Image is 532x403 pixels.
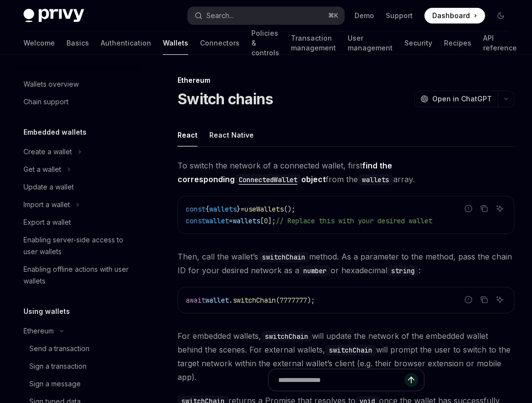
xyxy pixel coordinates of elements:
[206,10,234,22] div: Search...
[177,329,514,384] span: For embedded wallets, will update the network of the embedded wallet behind the scenes. For exter...
[23,9,84,23] img: dark logo
[276,296,280,305] span: (
[16,161,76,178] button: Get a wallet
[186,216,205,225] span: const
[186,205,205,213] span: const
[424,8,485,24] a: Dashboard
[280,296,307,305] span: 7777777
[404,31,432,55] a: Security
[163,31,188,55] a: Wallets
[23,263,135,287] div: Enabling offline actions with user wallets
[278,369,404,391] input: Ask a question...
[16,340,141,357] a: Send a transaction
[16,178,141,196] a: Update a wallet
[260,216,264,225] span: [
[264,216,268,225] span: 0
[23,181,74,193] div: Update a wallet
[23,216,71,228] div: Export a wallet
[444,31,471,55] a: Recipes
[244,205,284,213] span: useWallets
[478,202,490,215] button: Copy the contents from the code block
[23,164,61,175] div: Get a wallet
[23,126,87,138] h5: Embedded wallets
[299,265,331,276] code: number
[348,31,393,55] a: User management
[258,252,309,262] code: switchChain
[241,205,244,213] span: =
[229,296,233,305] span: .
[404,373,418,387] button: Send message
[233,216,260,225] span: wallets
[23,96,68,108] div: Chain support
[23,78,79,90] div: Wallets overview
[483,31,517,55] a: API reference
[462,293,475,306] button: Report incorrect code
[355,11,374,21] a: Demo
[177,75,514,85] div: Ethereum
[177,123,198,146] button: React
[209,123,254,146] button: React Native
[268,216,276,225] span: ];
[414,91,498,107] button: Open in ChatGPT
[188,7,344,24] button: Search...⌘K
[261,331,312,342] code: switchChain
[16,231,141,261] a: Enabling server-side access to user wallets
[186,296,205,305] span: await
[387,265,419,276] code: string
[23,146,72,158] div: Create a wallet
[328,12,338,20] span: ⌘ K
[177,250,514,277] span: Then, call the wallet’s method. As a parameter to the method, pass the chain ID for your desired ...
[205,296,229,305] span: wallet
[16,322,68,340] button: Ethereum
[23,199,70,211] div: Import a wallet
[432,11,470,21] span: Dashboard
[23,306,70,317] h5: Using wallets
[177,159,514,186] span: To switch the network of a connected wallet, first from the array.
[209,205,237,213] span: wallets
[478,293,490,306] button: Copy the contents from the code block
[205,205,209,213] span: {
[235,174,301,185] code: ConnectedWallet
[432,94,492,104] span: Open in ChatGPT
[358,174,393,185] code: wallets
[29,360,87,372] div: Sign a transaction
[16,357,141,375] a: Sign a transaction
[251,31,279,55] a: Policies & controls
[29,378,81,390] div: Sign a message
[493,202,506,215] button: Ask AI
[276,216,432,225] span: // Replace this with your desired wallet
[16,213,141,231] a: Export a wallet
[284,205,295,213] span: ();
[16,75,141,93] a: Wallets overview
[177,90,273,108] h1: Switch chains
[493,8,509,24] button: Toggle dark mode
[307,296,315,305] span: );
[229,216,233,225] span: =
[66,31,89,55] a: Basics
[101,31,151,55] a: Authentication
[233,296,276,305] span: switchChain
[16,93,141,111] a: Chain support
[237,205,241,213] span: }
[205,216,229,225] span: wallet
[325,345,376,356] code: switchChain
[16,261,141,290] a: Enabling offline actions with user wallets
[23,31,55,55] a: Welcome
[16,375,141,393] a: Sign a message
[23,325,54,337] div: Ethereum
[23,234,135,258] div: Enabling server-side access to user wallets
[177,161,392,184] a: find the correspondingConnectedWalletobject
[29,343,89,355] div: Send a transaction
[291,31,336,55] a: Transaction management
[386,11,413,21] a: Support
[462,202,475,215] button: Report incorrect code
[16,196,85,213] button: Import a wallet
[493,293,506,306] button: Ask AI
[16,143,87,161] button: Create a wallet
[200,31,240,55] a: Connectors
